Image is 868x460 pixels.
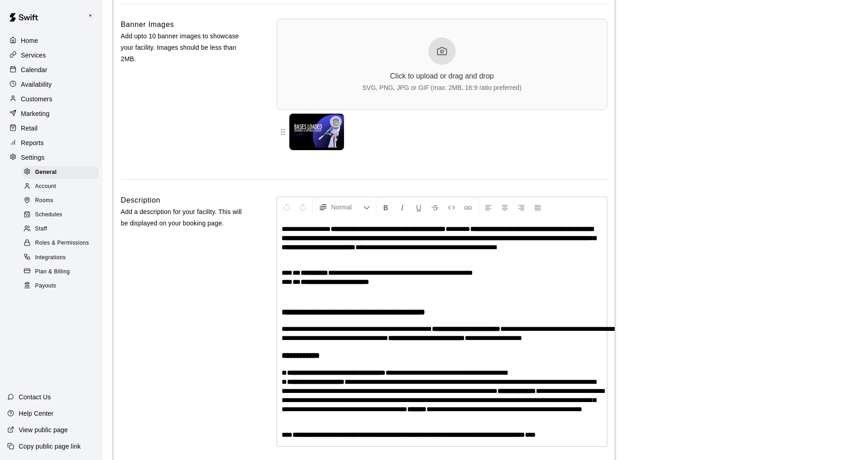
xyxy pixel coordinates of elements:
[7,78,95,91] a: Availability
[22,180,99,193] div: Account
[22,237,99,250] div: Roles & Permissions
[7,48,95,62] a: Services
[22,265,103,279] a: Plan & Billing
[497,199,513,215] button: Center Align
[19,409,53,418] p: Help Center
[460,199,476,215] button: Insert Link
[7,63,95,77] a: Calendar
[22,222,103,236] a: Staff
[22,208,103,222] a: Schedules
[21,65,47,74] p: Calendar
[378,199,394,215] button: Format Bold
[121,19,174,31] h6: Banner Images
[35,225,47,234] span: Staff
[21,124,38,133] p: Retail
[444,199,459,215] button: Insert Code
[35,267,70,277] span: Plan & Billing
[7,136,95,150] a: Reports
[35,253,66,262] span: Integrations
[21,153,45,162] p: Settings
[21,109,50,118] p: Marketing
[21,36,38,45] p: Home
[22,194,103,208] a: Rooms
[22,223,99,235] div: Staff
[35,282,56,291] span: Payouts
[295,199,311,215] button: Redo
[21,94,52,104] p: Customers
[19,425,68,434] p: View public page
[22,251,103,265] a: Integrations
[7,121,95,135] a: Retail
[22,236,103,251] a: Roles & Permissions
[390,72,494,80] div: Click to upload or drag and drop
[22,251,99,264] div: Integrations
[362,84,521,91] div: SVG, PNG, JPG or GIF (max: 2MB, 16:9 ratio preferred)
[331,203,363,212] span: Normal
[22,209,99,221] div: Schedules
[315,199,374,215] button: Formatting Options
[289,114,344,150] img: Banner 1
[7,34,95,47] a: Home
[7,107,95,120] a: Marketing
[22,279,103,293] a: Payouts
[35,196,53,205] span: Rooms
[279,199,294,215] button: Undo
[19,442,81,451] p: Copy public page link
[21,138,44,147] p: Reports
[514,199,529,215] button: Right Align
[35,182,56,191] span: Account
[35,168,57,177] span: General
[22,179,103,193] a: Account
[121,206,247,229] p: Add a description for your facility. This will be displayed on your booking page.
[411,199,426,215] button: Format Underline
[481,199,496,215] button: Left Align
[22,166,99,179] div: General
[83,7,103,26] div: Keith Brooks
[121,194,160,206] h6: Description
[21,80,52,89] p: Availability
[7,151,95,164] a: Settings
[22,194,99,207] div: Rooms
[85,11,96,22] img: Keith Brooks
[35,210,62,220] span: Schedules
[121,31,247,65] p: Add upto 10 banner images to showcase your facility. Images should be less than 2MB.
[22,266,99,278] div: Plan & Billing
[21,51,46,60] p: Services
[530,199,545,215] button: Justify Align
[35,239,89,248] span: Roles & Permissions
[19,392,51,402] p: Contact Us
[427,199,443,215] button: Format Strikethrough
[395,199,410,215] button: Format Italics
[7,92,95,106] a: Customers
[22,280,99,293] div: Payouts
[22,165,103,179] a: General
